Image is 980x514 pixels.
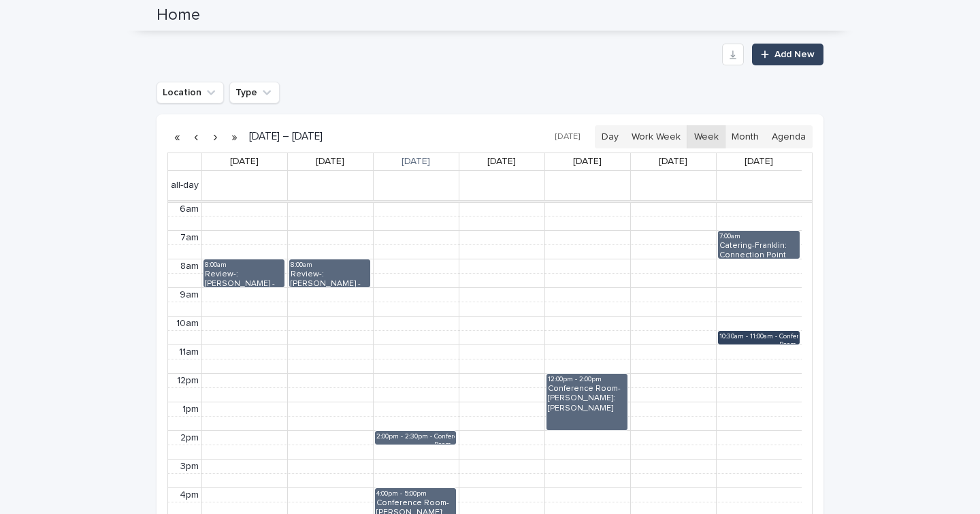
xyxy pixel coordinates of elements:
div: 10am [174,318,201,330]
div: 3pm [178,461,201,472]
a: August 13, 2025 [485,153,519,170]
button: Week [687,125,725,148]
a: August 14, 2025 [570,153,604,170]
a: August 12, 2025 [399,153,433,170]
div: Conference Room-[PERSON_NAME]: [PERSON_NAME] [548,384,627,413]
h2: Home [157,5,200,25]
button: Previous week [186,126,206,148]
div: 8:00am [291,261,370,269]
div: 4pm [177,489,201,501]
div: 11am [176,347,201,358]
button: [DATE] [549,127,587,147]
div: 9am [177,289,201,301]
button: Next year [225,126,244,148]
div: 8:00am [205,261,284,269]
h2: [DATE] – [DATE] [244,131,323,142]
a: Add New [752,44,823,65]
button: Next week [206,126,225,148]
div: 6am [177,204,201,215]
div: 7am [178,232,201,244]
button: Location [157,82,224,103]
div: Review-: [PERSON_NAME] - Semi-annual Review [205,270,284,287]
div: Conference Room-[PERSON_NAME]: Interview [434,432,489,444]
div: 2pm [178,432,201,444]
span: all-day [168,180,201,191]
div: Review-: [PERSON_NAME] - 90 Day Review [291,270,370,287]
button: Type [229,82,280,103]
div: 7:00am [719,232,798,240]
div: 12:00pm - 2:00pm [548,375,627,383]
button: Previous year [167,126,186,148]
button: Month [725,125,766,148]
div: 8am [178,261,201,272]
div: Conference Room-[PERSON_NAME]: Interview [779,332,834,344]
span: Add New [774,50,815,59]
a: August 11, 2025 [313,153,347,170]
div: Catering-Franklin: Connection Point [719,241,798,258]
div: 1pm [180,404,201,415]
a: August 16, 2025 [742,153,776,170]
button: Day [595,125,625,148]
button: Work Week [625,125,687,148]
a: August 10, 2025 [227,153,261,170]
button: Agenda [765,125,813,148]
div: 4:00pm - 5:00pm [376,489,455,498]
div: 10:30am - 11:00am [719,332,779,343]
a: August 15, 2025 [656,153,690,170]
div: 2:00pm - 2:30pm [376,432,434,443]
div: 12pm [174,375,201,387]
